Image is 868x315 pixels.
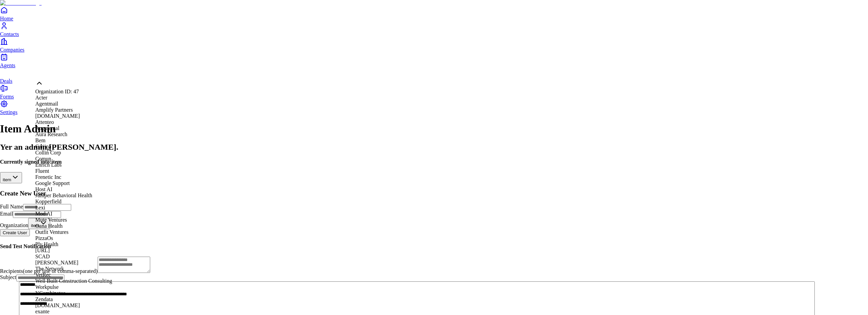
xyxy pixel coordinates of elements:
[35,95,47,100] span: Acter
[35,199,61,204] span: Kopperfield
[35,254,50,259] span: SCAD
[35,284,59,290] span: Workpulse
[35,290,65,296] span: YCombinator
[35,260,78,265] span: [PERSON_NAME]
[35,113,80,119] span: [DOMAIN_NAME]
[35,168,49,174] span: Fluent
[35,235,53,241] span: PizzaOs
[35,180,70,186] span: Google Support
[35,309,50,314] span: exante
[35,125,59,131] span: Augmental
[35,131,67,137] span: Aura Research
[35,137,45,143] span: Bem
[35,192,92,198] span: Juniper Behavioral Health
[35,174,61,180] span: Frenetic Inc
[35,89,79,94] span: Organization ID: 47
[35,186,52,192] span: Host AI
[35,211,52,217] span: Mod AI
[35,223,62,229] span: Oana Health
[35,278,112,284] span: Well Built Construction Consulting
[35,144,51,149] span: Cariina
[35,296,53,302] span: Zendata
[35,162,62,168] span: Enrich Labs
[35,302,80,308] span: [DOMAIN_NAME]
[35,217,67,223] span: Mute Ventures
[35,266,64,272] span: The Network
[35,247,50,253] span: [URL]
[35,107,73,113] span: Amplify Partners
[35,241,58,247] span: Ply Health
[35,272,51,278] span: VetRec
[35,156,51,162] span: Comun
[35,119,54,125] span: Attenteo
[35,150,61,155] span: Collin Corp
[35,205,45,210] span: Lexi
[35,229,68,235] span: Outfit Ventures
[35,101,58,107] span: Agentmail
